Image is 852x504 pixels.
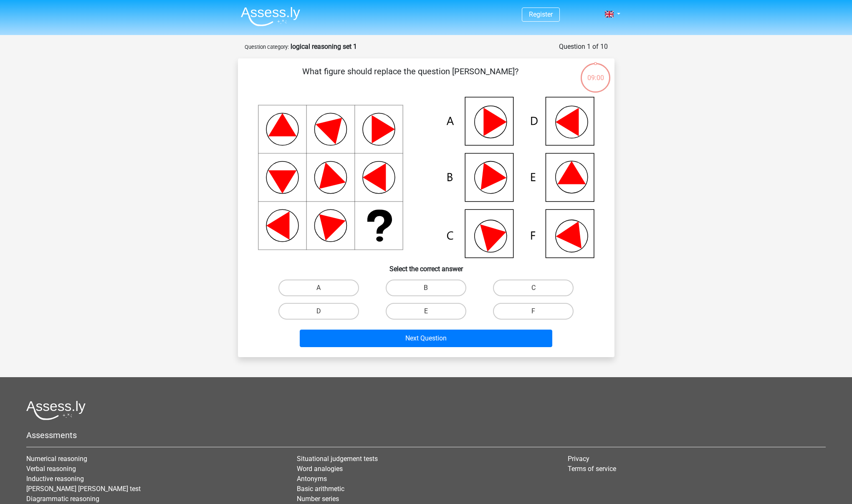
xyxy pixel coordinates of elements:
label: A [278,280,359,296]
a: Numerical reasoning [26,455,87,463]
label: E [386,303,466,320]
a: Number series [297,495,339,503]
a: Word analogies [297,465,343,473]
a: Verbal reasoning [26,465,76,473]
small: Question category: [245,44,289,50]
div: Question 1 of 10 [559,42,608,52]
a: Diagrammatic reasoning [26,495,99,503]
strong: logical reasoning set 1 [291,43,357,50]
img: Assessly [241,7,300,26]
a: Situational judgement tests [297,455,378,463]
img: Assessly logo [26,401,86,420]
button: Next Question [300,330,552,347]
label: F [493,303,574,320]
a: Antonyms [297,475,327,483]
a: Privacy [568,455,589,463]
label: C [493,280,574,296]
a: Inductive reasoning [26,475,84,483]
a: Register [529,10,553,18]
h5: Assessments [26,430,826,440]
div: 09:00 [580,62,611,83]
label: D [278,303,359,320]
p: What figure should replace the question [PERSON_NAME]? [251,65,570,90]
label: B [386,280,466,296]
a: [PERSON_NAME] [PERSON_NAME] test [26,485,141,493]
a: Terms of service [568,465,616,473]
a: Basic arithmetic [297,485,344,493]
h6: Select the correct answer [251,258,601,273]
